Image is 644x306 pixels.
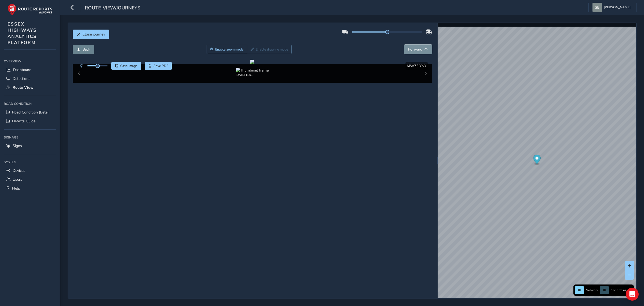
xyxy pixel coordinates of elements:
[12,186,20,191] span: Help
[4,74,56,83] a: Detections
[12,110,49,115] span: Road Condition (Beta)
[4,100,56,108] div: Road Condition
[4,141,56,150] a: Signs
[73,45,94,54] button: Back
[4,166,56,175] a: Devices
[592,3,602,12] img: diamond-layout
[404,45,432,54] button: Forward
[153,64,168,68] span: Save PDF
[408,47,422,52] span: Forward
[13,76,30,81] span: Detections
[4,108,56,117] a: Road Condition (Beta)
[4,117,56,126] a: Defects Guide
[611,288,632,292] span: Confirm assets
[4,83,56,92] a: Route View
[407,63,426,69] span: MW73 YNY
[4,175,56,184] a: Users
[207,45,247,54] button: Zoom
[13,67,31,72] span: Dashboard
[4,65,56,74] a: Dashboard
[4,158,56,166] div: System
[8,21,37,46] span: ESSEX HIGHWAYS ANALYTICS PLATFORM
[12,119,35,124] span: Defects Guide
[82,47,90,52] span: Back
[592,3,632,12] button: [PERSON_NAME]
[626,288,639,301] div: Open Intercom Messenger
[13,168,25,173] span: Devices
[236,73,269,77] div: [DATE] 11:01
[586,288,598,292] span: Network
[120,64,138,68] span: Save image
[8,4,52,16] img: rr logo
[85,5,140,12] span: route-view/journeys
[4,184,56,193] a: Help
[145,62,172,70] button: PDF
[73,30,109,39] button: Close journey
[236,68,269,73] img: Thumbnail frame
[13,85,34,90] span: Route View
[82,32,105,37] span: Close journey
[13,143,22,148] span: Signs
[4,57,56,65] div: Overview
[111,62,141,70] button: Save
[4,133,56,141] div: Signage
[533,155,540,166] div: Map marker
[215,47,244,52] span: Enable zoom mode
[13,177,22,182] span: Users
[604,3,631,12] span: [PERSON_NAME]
